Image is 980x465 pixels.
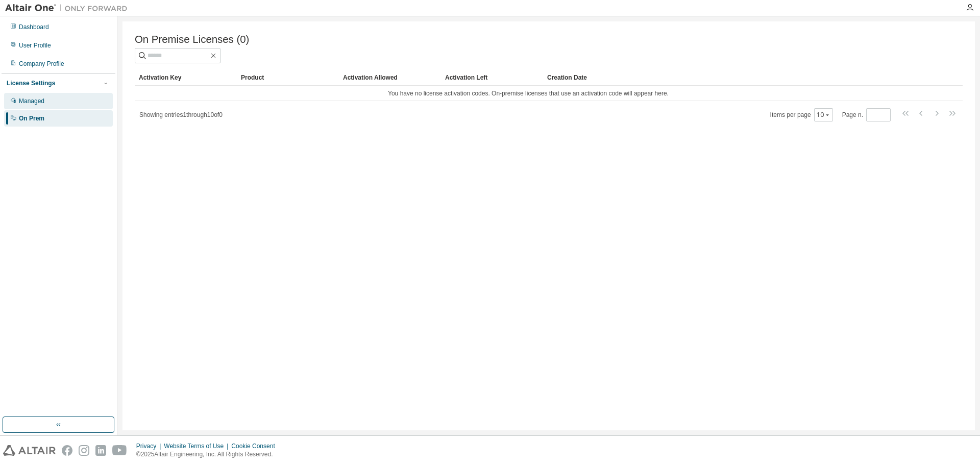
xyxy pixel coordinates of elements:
div: Activation Key [139,69,233,86]
button: 10 [817,111,830,119]
div: Privacy [136,442,164,450]
div: Website Terms of Use [164,442,231,450]
img: instagram.svg [79,445,89,456]
p: © 2025 Altair Engineering, Inc. All Rights Reserved. [136,450,281,459]
img: facebook.svg [62,445,72,456]
div: User Profile [19,41,51,50]
div: Cookie Consent [231,442,281,450]
img: Altair One [5,3,133,13]
span: Items per page [770,108,833,121]
div: Dashboard [19,23,49,31]
div: License Settings [7,79,55,87]
span: On Premise Licenses (0) [135,34,249,45]
div: Creation Date [547,69,918,86]
img: altair_logo.svg [3,445,56,456]
div: Activation Allowed [343,69,437,86]
div: Company Profile [19,60,64,68]
div: Activation Left [445,69,539,86]
div: Product [241,69,335,86]
img: linkedin.svg [95,445,106,456]
td: You have no license activation codes. On-premise licenses that use an activation code will appear... [135,86,922,101]
span: Showing entries 1 through 10 of 0 [139,111,223,118]
div: On Prem [19,114,44,123]
div: Managed [19,97,44,105]
span: Page n. [842,108,891,121]
img: youtube.svg [112,445,127,456]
